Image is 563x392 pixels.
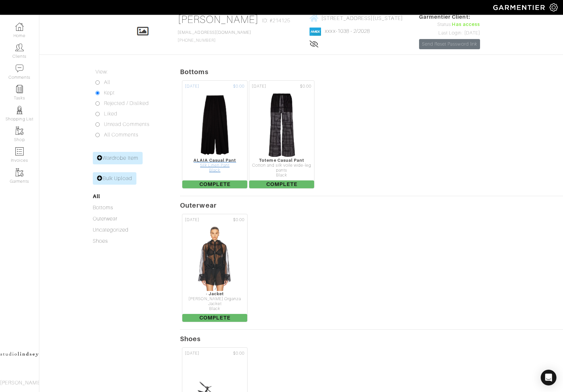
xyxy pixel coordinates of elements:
div: Status: [419,21,480,28]
h5: Shoes [180,335,563,343]
h5: Outerwear [180,201,563,209]
span: Complete [182,314,247,322]
label: All [104,78,110,86]
span: Garmentier Client: [419,13,480,21]
div: Black [249,173,314,178]
span: Has access [452,21,480,28]
label: Liked [104,110,117,118]
div: Open Intercom Messenger [541,370,556,385]
div: Black [182,306,247,311]
a: [DATE] $0.00 - Jacket [PERSON_NAME] Organza Jacket Black Complete [181,213,248,323]
label: View: [95,68,108,76]
a: [PERSON_NAME] [178,13,259,25]
span: [DATE] [185,217,199,223]
span: ID: #214125 [262,17,291,25]
div: ALAIA Casual Pant [182,158,247,163]
img: comment-icon-a0a6a9ef722e966f86d9cbdc48e553b5cf19dbc54f86b18d962a5391bc8f6eb6.png [15,64,24,72]
span: [PHONE_NUMBER] [178,30,251,43]
img: gear-icon-white-bd11855cb880d31180b6d7d6211b90ccbf57a29d726f0c71d8c61bd08dd39cc2.png [550,3,558,11]
a: All [93,193,100,199]
img: garments-icon-b7da505a4dc4fd61783c78ac3ca0ef83fa9d6f193b1c9dc38574b1d14d53ca28.png [15,127,24,135]
span: $0.00 [233,350,245,357]
a: Outerwear [93,216,117,222]
a: Uncategorized [93,227,129,233]
a: xxxx-1038 - 2/2028 [325,28,370,34]
div: Cotton and silk voile wide-leg pants [249,163,314,173]
span: $0.00 [233,217,245,223]
div: Silk Linen Pant [182,163,247,168]
a: [STREET_ADDRESS][US_STATE] [310,14,403,22]
img: garments-icon-b7da505a4dc4fd61783c78ac3ca0ef83fa9d6f193b1c9dc38574b1d14d53ca28.png [15,168,24,176]
h5: Bottoms [180,68,563,76]
img: stylists-icon-eb353228a002819b7ec25b43dbf5f0378dd9e0616d9560372ff212230b889e62.png [15,106,24,114]
a: Bottoms [93,205,113,211]
span: Complete [249,180,314,188]
div: - Jacket [182,291,247,296]
a: Wardrobe Item [93,152,143,164]
span: [DATE] [185,350,199,357]
span: [DATE] [185,83,199,90]
a: Bulk Upload [93,172,136,185]
img: dashboard-icon-dbcd8f5a0b271acd01030246c82b418ddd0df26cd7fceb0bd07c9910d44c42f6.png [15,23,24,31]
span: Complete [182,180,247,188]
span: $0.00 [233,83,245,90]
a: [DATE] $0.00 Toteme Casual Pant Cotton and silk voile wide-leg pants Black Complete [248,80,315,189]
img: orders-icon-0abe47150d42831381b5fb84f609e132dff9fe21cb692f30cb5eec754e2cba89.png [15,147,24,155]
img: clients-icon-6bae9207a08558b7cb47a8932f037763ab4055f8c8b6bfacd5dc20c3e0201464.png [15,43,24,52]
a: [EMAIL_ADDRESS][DOMAIN_NAME] [178,30,251,35]
img: WdbnpS2G4sA25XXeuxUp9Ww9 [261,92,302,158]
label: Kept [104,89,115,97]
img: b1cVXErfugVvc9sC7SrX9zbF [193,226,237,291]
a: Send Reset Password link [419,39,480,49]
span: $0.00 [300,83,312,90]
div: Last Login: [DATE] [419,30,480,37]
label: Unread Comments [104,120,150,128]
a: [DATE] $0.00 ALAIA Casual Pant Silk Linen Pant Black Complete [181,80,248,189]
span: [STREET_ADDRESS][US_STATE] [321,15,403,21]
label: All Comments [104,131,138,139]
div: Toteme Casual Pant [249,158,314,163]
img: american_express-1200034d2e149cdf2cc7894a33a747db654cf6f8355cb502592f1d228b2ac700.png [310,28,321,36]
span: [DATE] [252,83,266,90]
img: reminder-icon-8004d30b9f0a5d33ae49ab947aed9ed385cf756f9e5892f1edd6e32f2345188e.png [15,85,24,93]
a: Shoes [93,238,108,244]
img: garmentier-logo-header-white-b43fb05a5012e4ada735d5af1a66efaba907eab6374d6393d1fbf88cb4ef424d.png [490,2,550,13]
label: Rejected / Disliked [104,99,149,107]
div: Black [182,168,247,173]
img: 1GJJWyacYHsSDeiKZh4UnFiR [190,92,239,158]
div: [PERSON_NAME] Organza Jacket [182,297,247,307]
